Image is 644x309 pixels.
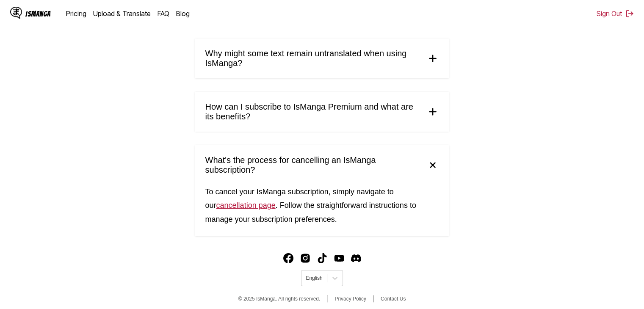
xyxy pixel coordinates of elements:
img: IsManga Instagram [300,253,310,263]
a: IsManga LogoIsManga [10,7,66,20]
a: Contact Us [381,296,406,302]
span: What's the process for cancelling an IsManga subscription? [205,155,420,175]
span: How can I subscribe to IsManga Premium and what are its benefits? [205,102,420,121]
summary: Why might some text remain untranslated when using IsManga? [195,39,449,78]
span: © 2025 IsManga. All rights reserved. [238,296,321,302]
img: plus [426,105,439,118]
a: Blog [176,9,190,18]
button: Sign Out [597,9,634,18]
a: Youtube [334,253,344,263]
a: cancellation page [216,201,276,210]
img: Sign out [625,9,634,18]
a: Privacy Policy [334,296,366,302]
img: IsManga Discord [351,253,361,263]
img: IsManga Facebook [283,253,293,263]
img: IsManga Logo [10,7,22,19]
img: IsManga YouTube [334,253,344,263]
div: To cancel your IsManga subscription, simply navigate to our . Follow the straightforward instruct... [195,185,449,236]
a: Instagram [300,253,310,263]
input: Select language [306,275,307,281]
img: plus [426,52,439,65]
a: Facebook [283,253,293,263]
div: IsManga [25,10,51,18]
span: Why might some text remain untranslated when using IsManga? [205,49,420,68]
summary: How can I subscribe to IsManga Premium and what are its benefits? [195,92,449,132]
img: IsManga TikTok [317,253,327,263]
summary: What's the process for cancelling an IsManga subscription? [195,145,449,185]
a: Discord [351,253,361,263]
img: plus [423,156,441,174]
a: Pricing [66,9,86,18]
a: TikTok [317,253,327,263]
a: FAQ [158,9,169,18]
a: Upload & Translate [93,9,151,18]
